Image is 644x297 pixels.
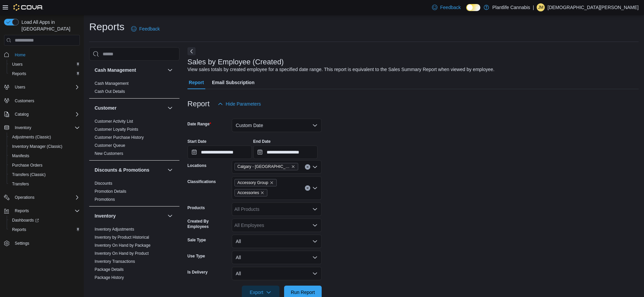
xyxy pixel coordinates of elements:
[187,253,205,259] label: Use Type
[253,145,318,159] input: Press the down key to open a popover containing a calendar.
[1,50,83,59] button: Home
[187,145,252,159] input: Press the down key to open a popover containing a calendar.
[12,71,26,76] span: Reports
[234,163,298,170] span: Calgary - Harvest Hills
[95,275,124,280] a: Package History
[187,205,205,211] label: Products
[12,172,46,177] span: Transfers (Classic)
[270,181,274,185] button: Remove Accessory Group from selection in this group
[9,180,80,188] span: Transfers
[312,206,318,212] button: Open list of options
[95,67,165,73] button: Cash Management
[95,267,124,272] a: Package Details
[232,267,322,280] button: All
[12,50,80,59] span: Home
[95,189,126,194] a: Promotion Details
[7,216,83,225] a: Dashboards
[89,179,179,206] div: Discounts & Promotions
[95,213,116,219] h3: Inventory
[95,181,112,186] a: Discounts
[95,167,149,173] h3: Discounts & Promotions
[187,100,210,108] h3: Report
[12,207,80,215] span: Reports
[253,139,271,144] label: End Date
[12,83,80,91] span: Users
[9,133,54,141] a: Adjustments (Classic)
[9,226,29,234] a: Reports
[187,121,211,127] label: Date Range
[15,195,35,200] span: Operations
[312,223,318,228] button: Open list of options
[226,101,261,107] span: Hide Parameters
[12,227,26,232] span: Reports
[312,164,318,170] button: Open list of options
[237,189,259,196] span: Accessories
[9,152,32,160] a: Manifests
[212,76,255,89] span: Email Subscription
[7,170,83,179] button: Transfers (Classic)
[95,283,129,288] span: Product Expirations
[95,275,124,280] span: Package History
[95,151,123,156] span: New Customers
[12,181,29,187] span: Transfers
[291,165,295,169] button: Remove Calgary - Harvest Hills from selection in this group
[260,191,264,195] button: Remove Accessories from selection in this group
[95,81,128,86] a: Cash Management
[95,235,149,240] span: Inventory by Product Historical
[7,161,83,170] button: Purchase Orders
[9,142,65,151] a: Inventory Manager (Classic)
[95,243,151,248] span: Inventory On Hand by Package
[15,84,25,90] span: Users
[12,97,37,105] a: Customers
[9,133,80,141] span: Adjustments (Classic)
[95,167,165,173] button: Discounts & Promotions
[305,185,310,191] button: Clear input
[95,197,115,202] span: Promotions
[9,216,42,224] a: Dashboards
[12,110,80,118] span: Catalog
[187,179,216,184] label: Classifications
[291,289,315,296] span: Run Report
[15,98,34,104] span: Customers
[95,127,138,132] span: Customer Loyalty Points
[9,161,80,169] span: Purchase Orders
[95,67,136,73] h3: Cash Management
[12,110,31,118] button: Catalog
[95,181,112,186] span: Discounts
[12,239,32,247] a: Settings
[1,123,83,132] button: Inventory
[547,3,639,11] p: [DEMOGRAPHIC_DATA][PERSON_NAME]
[95,119,133,124] a: Customer Activity List
[12,163,43,168] span: Purchase Orders
[466,4,480,11] input: Dark Mode
[9,180,32,188] a: Transfers
[7,60,83,69] button: Users
[95,227,134,232] span: Inventory Adjustments
[492,3,530,11] p: Plantlife Cannabis
[187,66,494,73] div: View sales totals by created employee for a specified date range. This report is equivalent to th...
[15,125,31,130] span: Inventory
[1,238,83,248] button: Settings
[13,4,43,11] img: Cova
[9,152,80,160] span: Manifests
[12,134,51,140] span: Adjustments (Classic)
[95,189,126,194] span: Promotion Details
[234,179,277,186] span: Accessory Group
[237,163,290,170] span: Calgary - [GEOGRAPHIC_DATA]
[166,66,174,74] button: Cash Management
[232,119,322,132] button: Custom Date
[7,142,83,151] button: Inventory Manager (Classic)
[312,185,318,191] button: Open list of options
[128,22,162,36] a: Feedback
[9,60,80,68] span: Users
[15,52,25,58] span: Home
[15,241,29,246] span: Settings
[7,179,83,189] button: Transfers
[189,76,204,89] span: Report
[95,89,125,94] span: Cash Out Details
[9,171,80,179] span: Transfers (Classic)
[95,259,135,264] a: Inventory Transactions
[95,251,149,256] a: Inventory On Hand by Product
[12,51,28,59] a: Home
